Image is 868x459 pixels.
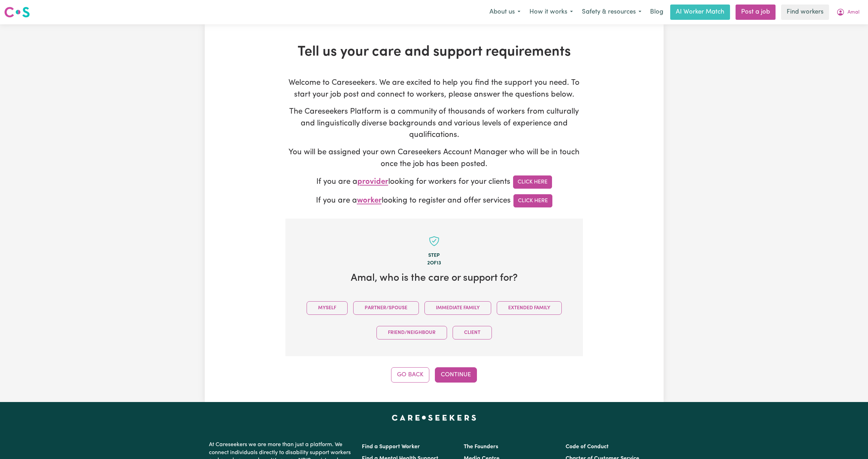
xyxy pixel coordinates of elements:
[424,301,491,315] button: Immediate Family
[577,5,646,19] button: Safety & resources
[285,175,583,189] p: If you are a looking for workers for your clients
[285,194,583,207] p: If you are a looking to register and offer services
[736,5,776,20] a: Post a job
[357,197,382,205] span: worker
[847,9,859,16] span: Amal
[376,326,447,339] button: Friend/Neighbour
[513,175,552,189] a: Click Here
[497,301,562,315] button: Extended Family
[285,147,583,170] p: You will be assigned your own Careseekers Account Manager who will be in touch once the job has b...
[646,5,667,20] a: Blog
[513,194,552,207] a: Click Here
[525,5,577,19] button: How it works
[285,44,583,60] h1: Tell us your care and support requirements
[781,5,829,20] a: Find workers
[670,5,730,20] a: AI Worker Match
[353,301,419,315] button: Partner/Spouse
[435,367,477,383] button: Continue
[391,367,429,383] button: Go Back
[832,5,864,19] button: My Account
[566,444,609,450] a: Code of Conduct
[285,77,583,100] p: Welcome to Careseekers. We are excited to help you find the support you need. To start your job p...
[297,260,572,267] div: 2 of 13
[307,301,348,315] button: Myself
[357,178,388,186] span: provider
[392,415,476,420] a: Careseekers home page
[453,326,492,339] button: Client
[4,4,30,20] a: Careseekers logo
[464,444,498,450] a: The Founders
[4,6,30,18] img: Careseekers logo
[297,272,572,285] h2: Amal , who is the care or support for?
[285,106,583,141] p: The Careseekers Platform is a community of thousands of workers from culturally and linguisticall...
[297,252,572,260] div: Step
[362,444,420,450] a: Find a Support Worker
[485,5,525,19] button: About us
